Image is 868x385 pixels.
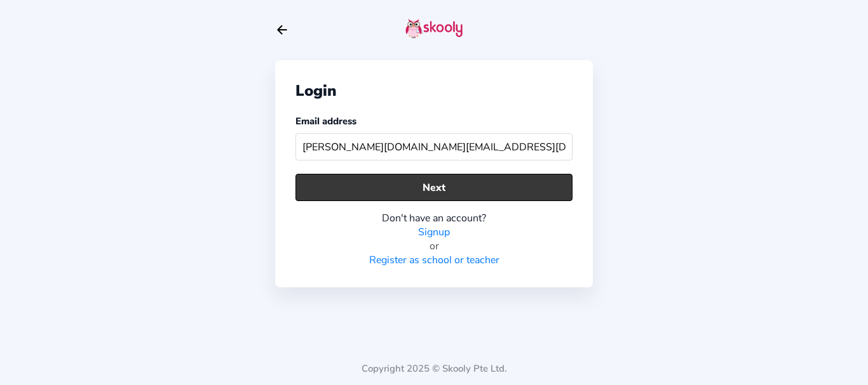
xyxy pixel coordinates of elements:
[405,18,463,39] img: skooly-logo.png
[295,115,356,127] label: Email address
[295,81,573,101] div: Login
[369,253,499,267] a: Register as school or teacher
[275,23,289,37] button: arrow back outline
[295,174,573,201] button: Next
[418,225,450,239] a: Signup
[295,211,573,225] div: Don't have an account?
[295,133,573,160] input: Your email address
[295,239,573,253] div: or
